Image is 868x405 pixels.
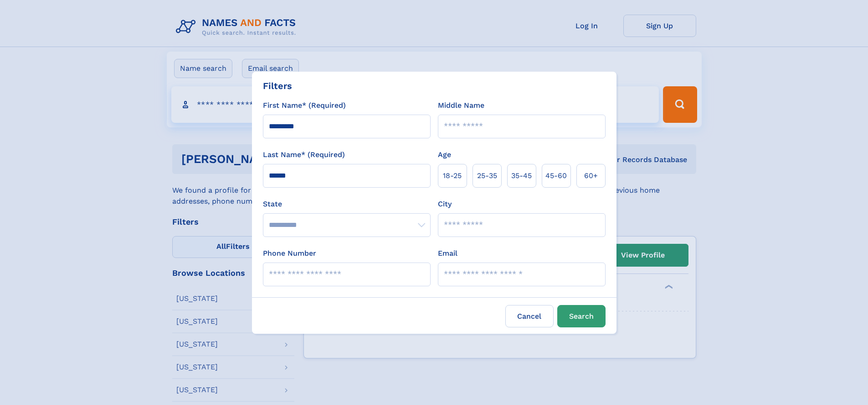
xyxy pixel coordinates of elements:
[438,149,451,160] label: Age
[511,170,532,181] span: 35‑45
[263,79,292,93] div: Filters
[263,100,346,111] label: First Name* (Required)
[438,248,457,259] label: Email
[505,305,554,327] label: Cancel
[584,170,598,181] span: 60+
[477,170,497,181] span: 25‑35
[438,199,452,210] label: City
[545,170,567,181] span: 45‑60
[557,305,606,327] button: Search
[263,199,431,210] label: State
[263,149,345,160] label: Last Name* (Required)
[263,248,316,259] label: Phone Number
[443,170,462,181] span: 18‑25
[438,100,484,111] label: Middle Name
